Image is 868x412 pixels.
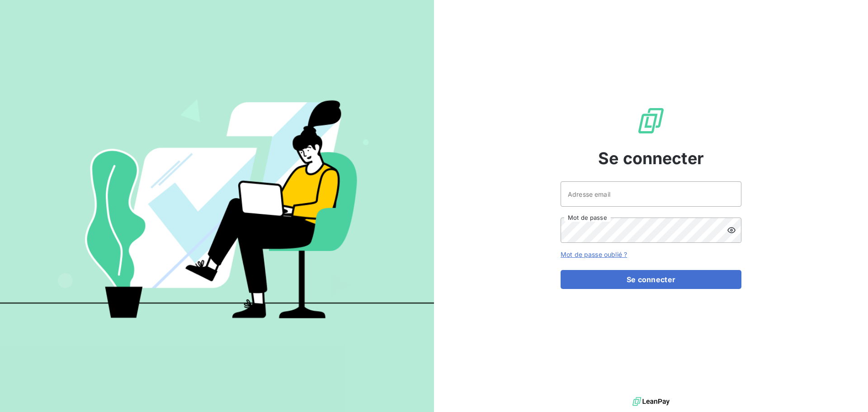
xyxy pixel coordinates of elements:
a: Mot de passe oublié ? [561,251,627,258]
input: placeholder [561,181,741,207]
button: Se connecter [561,270,741,289]
img: Logo LeanPay [637,106,665,135]
img: logo [632,395,670,408]
span: Se connecter [598,146,704,170]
